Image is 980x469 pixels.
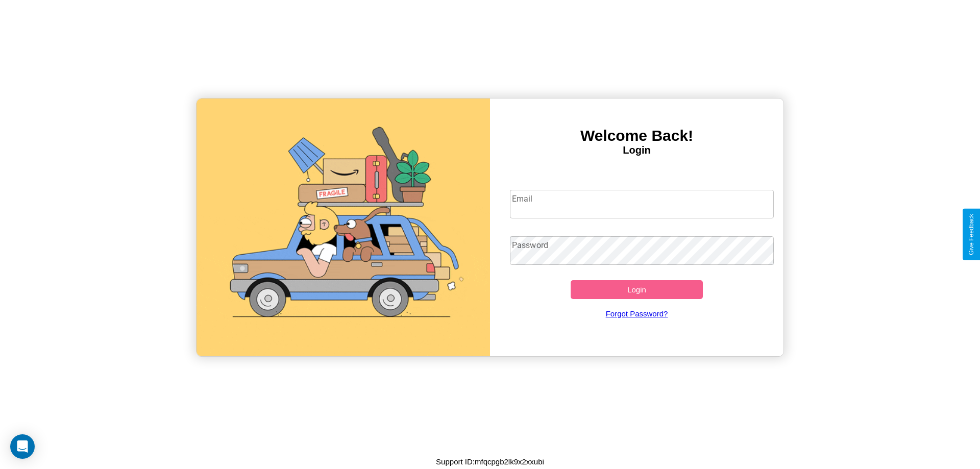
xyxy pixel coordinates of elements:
[505,299,769,328] a: Forgot Password?
[436,455,544,468] p: Support ID: mfqcpgb2lk9x2xxubi
[571,280,703,299] button: Login
[197,98,490,356] img: gif
[968,214,975,255] div: Give Feedback
[490,144,783,156] h4: Login
[10,434,35,459] div: Open Intercom Messenger
[490,127,783,144] h3: Welcome Back!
